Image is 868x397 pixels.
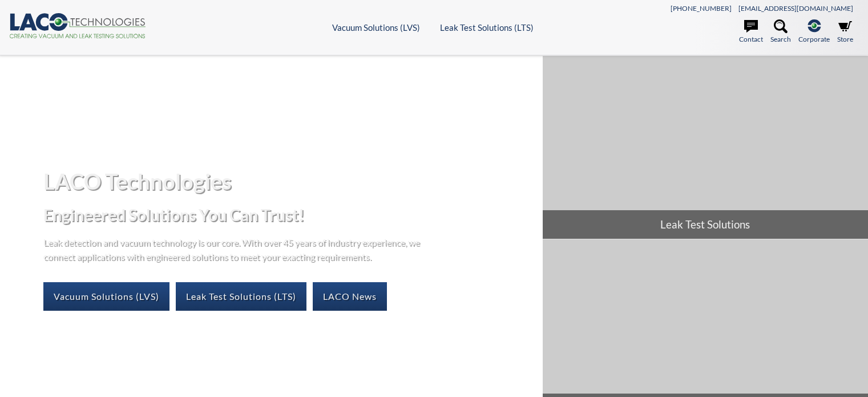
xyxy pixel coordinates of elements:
[837,19,853,45] a: Store
[43,204,534,226] h2: Engineered Solutions You Can Trust!
[738,4,853,13] a: [EMAIL_ADDRESS][DOMAIN_NAME]
[770,19,791,45] a: Search
[440,22,534,33] a: Leak Test Solutions (LTS)
[543,210,868,239] span: Leak Test Solutions
[671,4,732,13] a: [PHONE_NUMBER]
[543,56,868,239] a: Leak Test Solutions
[176,282,306,311] a: Leak Test Solutions (LTS)
[739,19,763,45] a: Contact
[43,282,169,311] a: Vacuum Solutions (LVS)
[43,167,534,195] h1: LACO Technologies
[798,34,830,45] span: Corporate
[43,235,426,264] p: Leak detection and vacuum technology is our core. With over 45 years of industry experience, we c...
[313,282,387,311] a: LACO News
[332,22,420,33] a: Vacuum Solutions (LVS)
